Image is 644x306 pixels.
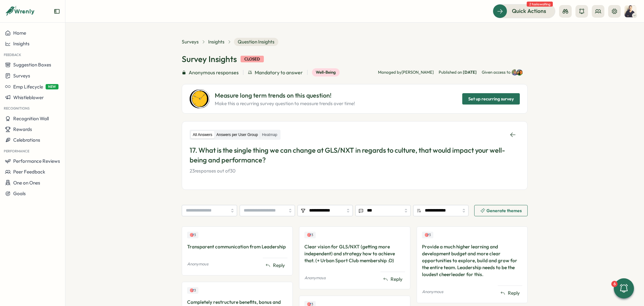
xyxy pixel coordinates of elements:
[13,137,40,143] span: Celebrations
[468,93,514,104] span: Set up recurring survey
[304,243,405,264] div: Clear vision for GLS/NXT (getting more independent) and strategy how to achieve that. (+ Urban Sp...
[13,41,30,47] span: Insights
[512,69,518,76] img: Varghese
[13,94,44,100] span: Whistleblower
[312,68,340,76] div: Well-being
[187,261,208,267] p: Anonymous
[182,54,237,65] h1: Survey Insights
[187,243,287,250] div: Transparent communication from Leadership
[215,91,355,100] p: Measure long term trends on this question!
[260,131,279,139] label: Heatmap
[263,261,287,270] button: Reply
[493,4,555,18] button: Quick Actions
[13,84,43,90] span: Emp Lifecycle
[54,8,60,14] button: Expand sidebar
[402,70,434,75] span: [PERSON_NAME]
[462,93,520,105] button: Set up recurring survey
[508,290,520,297] span: Reply
[486,208,522,213] span: Generate themes
[13,62,51,68] span: Suggestion Boxes
[13,126,32,132] span: Rewards
[187,232,198,238] div: Upvotes
[378,70,434,75] p: Managed by
[187,287,198,294] div: Upvotes
[625,5,636,17] img: Jens Christenhuss
[422,232,433,238] div: Upvotes
[439,70,477,75] span: Published on
[255,69,303,76] span: Mandatory to answer
[512,7,546,15] span: Quick Actions
[234,38,278,46] span: Question Insights
[391,276,402,283] span: Reply
[527,2,553,7] span: 2 tasks waiting
[13,73,30,79] span: Surveys
[13,116,49,122] span: Recognition Wall
[463,70,477,75] span: [DATE]
[13,158,60,164] span: Performance Reviews
[498,288,522,298] button: Reply
[13,190,26,196] span: Goals
[273,262,285,269] span: Reply
[189,69,239,76] span: Anonymous responses
[422,289,443,295] p: Anonymous
[190,167,520,174] p: 23 responses out of 30
[304,275,326,281] p: Anonymous
[422,243,522,278] div: Provide a much higher learning and development budget and more clear opportunities to explore, bu...
[13,30,26,36] span: Home
[614,278,634,298] button: 6
[482,70,510,75] p: Given access to
[474,205,528,216] button: Generate themes
[241,56,264,63] div: closed
[304,232,316,238] div: Upvotes
[46,84,58,89] span: NEW
[191,131,214,139] label: All Answers
[190,145,520,165] p: 17. What is the single thing we can change at GLS/NXT in regards to culture, that would impact yo...
[13,169,45,175] span: Peer Feedback
[380,275,405,284] button: Reply
[13,180,40,186] span: One on Ones
[182,38,199,45] a: Surveys
[214,131,260,139] label: Answers per User Group
[516,69,523,76] img: Slava Leonov
[215,100,355,107] p: Make this a recurring survey question to measure trends over time!
[208,38,225,45] a: Insights
[611,281,618,287] div: 6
